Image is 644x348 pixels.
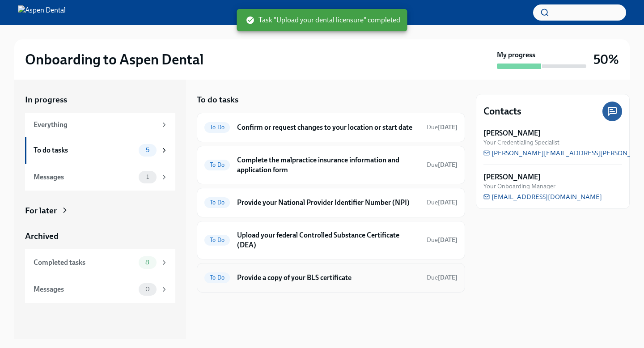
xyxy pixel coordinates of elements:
[34,258,135,267] div: Completed tasks
[497,50,535,60] strong: My progress
[34,145,135,155] div: To do tasks
[483,192,602,201] a: [EMAIL_ADDRESS][DOMAIN_NAME]
[427,236,458,244] span: August 29th, 2025 10:00
[246,15,400,25] span: Task "Upload your dental licensure" completed
[34,120,157,130] div: Everything
[204,195,458,210] a: To DoProvide your National Provider Identifier Number (NPI)Due[DATE]
[25,276,175,303] a: Messages0
[427,123,458,131] span: Due
[427,199,458,206] span: Due
[483,105,521,118] h4: Contacts
[18,5,66,20] img: Aspen Dental
[427,123,458,132] span: August 25th, 2025 10:00
[204,199,230,206] span: To Do
[25,205,57,216] div: For later
[25,249,175,276] a: Completed tasks8
[204,274,230,281] span: To Do
[140,259,155,266] span: 8
[427,198,458,207] span: August 29th, 2025 10:00
[25,164,175,191] a: Messages1
[25,51,203,68] h2: Onboarding to Aspen Dental
[427,161,458,169] span: Due
[204,153,458,177] a: To DoComplete the malpractice insurance information and application formDue[DATE]
[438,236,458,244] strong: [DATE]
[438,274,458,281] strong: [DATE]
[483,172,541,182] strong: [PERSON_NAME]
[427,161,458,169] span: August 29th, 2025 10:00
[237,230,419,250] h6: Upload your federal Controlled Substance Certificate (DEA)
[204,161,230,168] span: To Do
[237,155,419,175] h6: Complete the malpractice insurance information and application form
[25,137,175,164] a: To do tasks5
[197,94,238,106] h5: To do tasks
[141,174,154,180] span: 1
[483,138,559,147] span: Your Credentialing Specialist
[204,229,458,252] a: To DoUpload your federal Controlled Substance Certificate (DEA)Due[DATE]
[438,123,458,131] strong: [DATE]
[483,128,541,138] strong: [PERSON_NAME]
[25,94,175,106] a: In progress
[34,284,135,294] div: Messages
[34,172,135,182] div: Messages
[140,147,155,153] span: 5
[204,120,458,135] a: To DoConfirm or request changes to your location or start dateDue[DATE]
[25,113,175,137] a: Everything
[438,199,458,206] strong: [DATE]
[427,273,458,282] span: August 29th, 2025 10:00
[427,236,458,244] span: Due
[483,182,555,191] span: Your Onboarding Manager
[237,198,419,208] h6: Provide your National Provider Identifier Number (NPI)
[593,51,619,68] h3: 50%
[237,273,419,283] h6: Provide a copy of your BLS certificate
[427,274,458,281] span: Due
[438,161,458,169] strong: [DATE]
[204,237,230,243] span: To Do
[204,271,458,285] a: To DoProvide a copy of your BLS certificateDue[DATE]
[25,230,175,242] a: Archived
[140,286,155,293] span: 0
[204,124,230,131] span: To Do
[25,205,175,216] a: For later
[237,123,419,132] h6: Confirm or request changes to your location or start date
